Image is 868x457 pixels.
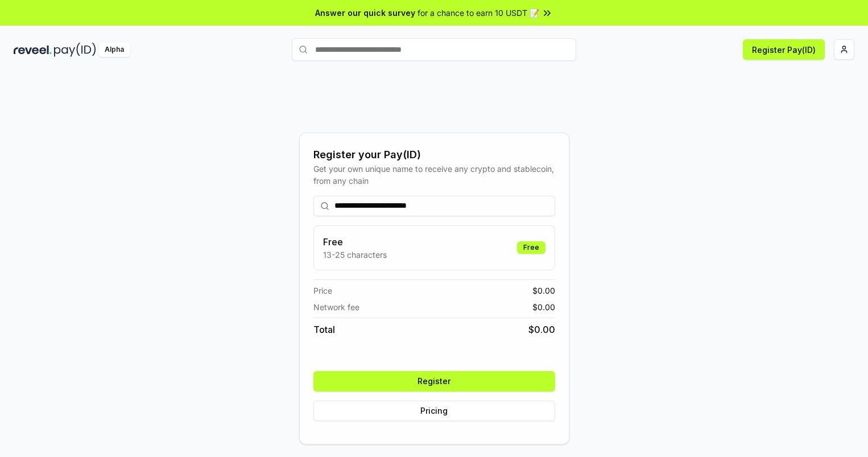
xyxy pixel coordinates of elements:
[315,7,415,19] span: Answer our quick survey
[98,43,130,57] div: Alpha
[517,241,545,254] div: Free
[313,163,555,187] div: Get your own unique name to receive any crypto and stablecoin, from any chain
[313,371,555,392] button: Register
[313,301,359,313] span: Network fee
[532,285,555,297] span: $ 0.00
[323,235,387,249] h3: Free
[532,301,555,313] span: $ 0.00
[313,285,332,297] span: Price
[14,43,52,57] img: reveel_dark
[323,249,387,261] p: 13-25 characters
[313,323,335,336] span: Total
[313,147,555,163] div: Register your Pay(ID)
[418,7,539,19] span: for a chance to earn 10 USDT 📝
[54,43,96,57] img: pay_id
[743,39,825,60] button: Register Pay(ID)
[528,323,555,336] span: $ 0.00
[313,401,555,421] button: Pricing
